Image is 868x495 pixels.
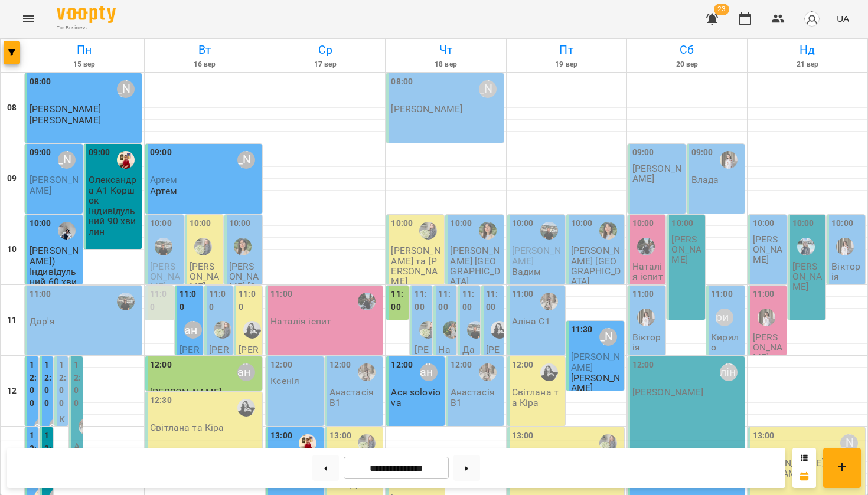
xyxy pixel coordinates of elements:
[840,434,858,452] div: Софія
[155,238,172,255] img: Юрій
[832,8,854,29] button: UA
[571,217,593,230] label: 10:00
[150,288,171,313] label: 11:00
[720,151,738,169] img: Дебелко Аліна
[44,430,51,480] label: 13:00
[58,222,76,240] div: Каракач Маріанна
[329,387,381,408] p: Анастасія В1
[30,359,37,409] label: 12:00
[508,41,625,59] h6: Пт
[267,41,383,59] h6: Ср
[194,238,212,255] div: Юлія
[79,418,96,435] img: Євгенія
[30,146,51,159] label: 09:00
[243,321,261,339] img: Anastasia
[209,288,230,313] label: 11:00
[508,59,625,70] h6: 19 вер
[239,345,260,437] p: [PERSON_NAME] та [PERSON_NAME]
[150,174,177,185] span: Артем
[89,146,110,159] label: 09:00
[512,288,534,301] label: 11:00
[599,434,617,452] div: Юлія
[190,217,211,230] label: 10:00
[117,151,135,169] div: Вікторія
[30,217,51,230] label: 10:00
[26,59,142,70] h6: 15 вер
[716,309,733,326] div: Кирило
[753,430,775,442] label: 13:00
[150,146,172,159] label: 09:00
[7,385,17,398] h6: 12
[599,222,617,240] img: Ірина
[30,174,79,195] span: [PERSON_NAME]
[571,323,593,336] label: 11:30
[443,321,461,339] img: Ірина (лікар)
[691,175,719,185] p: Влада
[270,316,331,326] p: Наталія іспит
[486,345,501,477] p: [PERSON_NAME] ([PERSON_NAME])
[150,186,177,196] p: Артем
[420,363,438,381] div: Ліана
[836,238,854,255] div: Дебелко Аліна
[58,151,76,169] div: Константин
[540,222,558,240] img: Юрій
[792,217,814,230] label: 10:00
[629,59,745,70] h6: 20 вер
[14,5,43,33] button: Menu
[150,394,172,407] label: 12:30
[467,321,485,339] img: Юрій
[632,261,664,282] p: Наталія іспит
[30,76,51,88] label: 08:00
[117,80,135,98] div: Константин
[632,217,654,230] label: 10:00
[512,217,534,230] label: 10:00
[831,261,863,282] p: Вікторія
[462,288,478,313] label: 11:00
[637,309,655,326] img: Дебелко Аліна
[491,321,508,339] div: Anastasia
[451,387,501,408] p: Анастасія В1
[512,430,534,442] label: 13:00
[629,41,745,59] h6: Сб
[44,359,51,409] label: 12:00
[270,430,292,442] label: 13:00
[753,234,784,265] p: [PERSON_NAME]
[30,316,55,326] p: Дар'я
[270,288,292,301] label: 11:00
[753,288,775,301] label: 11:00
[214,321,231,339] img: Юлія
[184,321,202,339] div: Ліана
[117,293,135,310] div: Юрій
[387,59,504,70] h6: 18 вер
[571,245,622,286] p: [PERSON_NAME] [GEOGRAPHIC_DATA]
[479,363,497,381] img: Євгенія
[30,267,80,297] p: Індивідульний 60 хвилин
[599,328,617,346] div: Павло
[438,288,453,313] label: 11:00
[7,243,17,256] h6: 10
[419,222,437,240] div: Юлія
[391,76,413,88] label: 08:00
[571,373,622,394] p: [PERSON_NAME]
[512,387,563,408] p: Світлана та Кіра
[358,293,376,310] img: Аліна
[512,316,550,326] p: Аліна С1
[358,434,376,452] img: Юлія
[329,430,351,442] label: 13:00
[792,261,824,292] p: [PERSON_NAME]
[540,293,558,310] img: Євгенія
[270,376,299,386] p: Ксенія
[391,359,413,372] label: 12:00
[7,172,17,185] h6: 09
[671,217,693,230] label: 10:00
[391,288,406,313] label: 11:00
[237,399,255,417] div: Anastasia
